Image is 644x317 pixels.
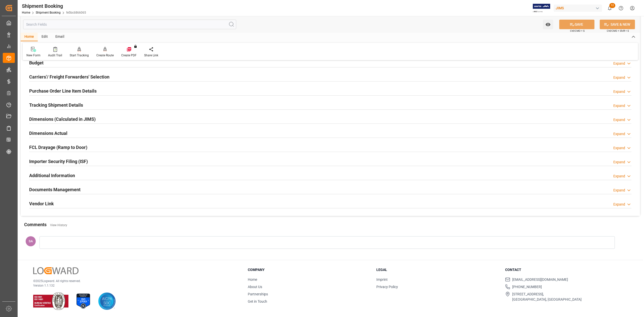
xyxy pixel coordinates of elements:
[29,102,83,108] h2: Tracking Shipment Details
[248,278,257,282] a: Home
[23,20,236,29] input: Search Fields
[29,172,75,179] h2: Additional Information
[33,279,235,283] p: © 2025 Logward. All rights reserved.
[29,239,33,243] span: SA
[38,33,52,41] div: Edit
[22,11,30,14] a: Home
[376,278,388,282] a: Imprint
[613,103,625,108] div: Expand
[613,188,625,193] div: Expand
[533,4,550,13] img: Exertis%20JAM%20-%20Email%20Logo.jpg_1722504956.jpg
[613,89,625,94] div: Expand
[613,131,625,137] div: Expand
[248,267,370,272] h3: Company
[74,292,92,310] img: ISO 27001 Certification
[559,20,594,29] button: SAVE
[21,33,38,41] div: Home
[29,116,96,123] h2: Dimensions (Calculated in JIMS)
[615,3,627,14] button: Help Center
[505,267,627,272] h3: Contact
[48,53,62,58] div: Audit Trail
[29,88,97,94] h2: Purchase Order Line Item Details
[144,53,158,58] div: Share Link
[600,20,635,29] button: SAVE & NEW
[22,2,86,10] div: Shipment Booking
[248,292,268,296] a: Partnerships
[33,283,235,288] p: Version 1.1.132
[554,5,602,12] div: JIMS
[376,285,398,289] a: Privacy Policy
[248,285,262,289] a: About Us
[29,73,109,80] h2: Carriers'/ Freight Forwarders' Selection
[609,3,615,8] span: 12
[26,53,41,58] div: New Form
[607,29,629,33] span: Ctrl/CMD + Shift + S
[512,284,542,290] span: [PHONE_NUMBER]
[29,186,80,193] h2: Documents Management
[33,267,78,274] img: Logward Logo
[613,160,625,165] div: Expand
[70,53,89,58] div: Start Tracking
[24,221,47,228] h2: Comments
[613,174,625,179] div: Expand
[33,292,68,310] img: ISO 9001 & ISO 14001 Certification
[29,59,44,66] h2: Budget
[543,20,553,29] button: open menu
[29,130,67,137] h2: Dimensions Actual
[604,3,615,14] button: show 12 new notifications
[613,117,625,123] div: Expand
[248,299,267,303] a: Get in Touch
[96,53,114,58] div: Create Route
[613,145,625,151] div: Expand
[36,11,61,14] a: Shipment Booking
[554,3,604,13] button: JIMS
[98,292,116,310] img: AICPA SOC
[50,223,67,227] a: View History
[29,200,54,207] h2: Vendor Link
[376,267,499,272] h3: Legal
[613,202,625,207] div: Expand
[613,61,625,66] div: Expand
[512,292,582,302] span: [STREET_ADDRESS], [GEOGRAPHIC_DATA], [GEOGRAPHIC_DATA]
[512,277,568,282] span: [EMAIL_ADDRESS][DOMAIN_NAME]
[29,158,88,165] h2: Importer Security Filing (ISF)
[52,33,68,41] div: Email
[570,29,585,33] span: Ctrl/CMD + S
[29,144,87,151] h2: FCL Drayage (Ramp to Door)
[613,75,625,80] div: Expand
